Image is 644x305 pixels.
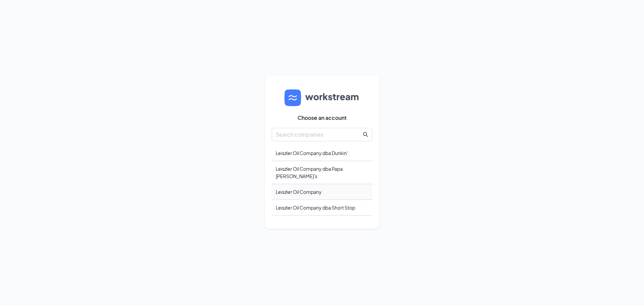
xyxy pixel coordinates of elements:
span: search [363,132,368,137]
input: Search companies [276,130,362,139]
div: Leiszler Oil Company [272,184,372,200]
div: Leiszler Oil Company dba Dunkin' [272,145,372,161]
div: Leiszler Oil Company dba Short Stop [272,200,372,216]
span: Choose an account [298,115,346,121]
img: logo [284,89,360,106]
div: Leiszler Oil Company dba Papa [PERSON_NAME]'s [272,161,372,184]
